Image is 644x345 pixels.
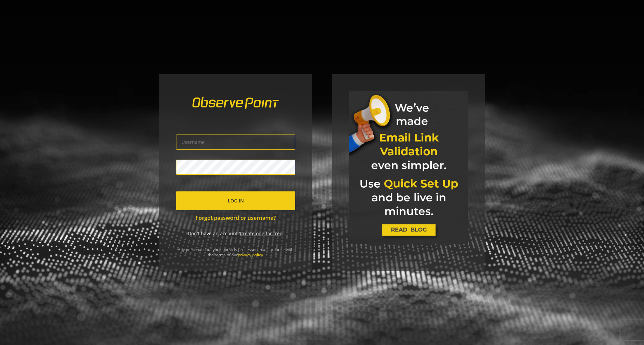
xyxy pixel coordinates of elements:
[176,230,295,237] div: Don't have an account? .
[238,252,263,258] a: privacy policy
[176,135,295,150] input: Username
[176,214,295,222] a: Forgot password or username?
[228,195,244,207] span: Log In
[176,191,295,210] button: Log In
[240,230,282,237] a: Create one for free
[349,91,468,244] img: marketing-banner.jpg
[159,247,312,271] div: Any personal data you submit is processed in accordance with the terms of our .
